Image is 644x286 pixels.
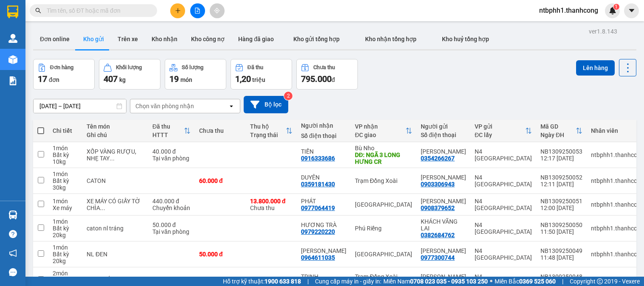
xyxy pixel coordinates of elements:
[210,3,225,18] button: aim
[250,198,292,211] div: Chưa thu
[100,205,105,211] span: ...
[591,177,644,184] div: ntbphh1.thanhcong
[175,8,181,14] span: plus
[609,7,616,14] img: icon-new-feature
[490,280,492,283] span: ⚪️
[53,258,78,264] div: 20 kg
[540,222,582,228] div: NB1309250050
[170,3,185,18] button: plus
[235,74,251,84] span: 1,20
[53,232,78,238] div: 20 kg
[591,201,644,208] div: ntbphh1.thanhcong
[87,251,144,258] div: NL ĐEN
[8,55,17,64] img: warehouse-icon
[301,148,346,155] div: TIẾN
[355,132,405,138] div: ĐC giao
[421,232,455,238] div: 0382684762
[87,148,144,162] div: XỐP VÀNG RƯỢU, NHẸ TAY MIỄN TRỪ TRÁCH NHIỆM HƯ HỎNG
[475,148,532,162] div: N4 [GEOGRAPHIC_DATA]
[562,277,563,286] span: |
[135,102,194,110] div: Chọn văn phòng nhận
[145,29,184,49] button: Kho nhận
[53,225,78,232] div: Bất kỳ
[540,174,582,181] div: NB1309250052
[116,64,142,70] div: Khối lượng
[199,127,242,134] div: Chưa thu
[33,59,95,90] button: Đơn hàng17đơn
[99,59,160,90] button: Khối lượng407kg
[301,122,346,129] div: Người nhận
[53,277,78,283] div: Bất kỳ
[355,201,412,208] div: [GEOGRAPHIC_DATA]
[8,210,17,219] img: warehouse-icon
[301,228,335,235] div: 0979220220
[421,174,466,181] div: NGUYỄN HOÀNG VIỆT
[231,59,292,90] button: Đã thu1,20 triệu
[628,7,636,14] span: caret-down
[33,29,76,49] button: Đơn online
[152,123,184,130] div: Đã thu
[301,222,346,228] div: HƯƠNG TRÀ
[615,4,618,10] span: 1
[87,177,144,184] div: CATON
[169,74,179,84] span: 19
[355,151,412,165] div: DĐ: NGÃ 3 LONG HƯNG CR
[475,174,532,188] div: N4 [GEOGRAPHIC_DATA]
[591,225,644,232] div: ntbphh1.thanhcong
[49,76,59,83] span: đơn
[250,132,286,138] div: Trạng thái
[591,251,644,258] div: ntbphh1.thanhcong
[228,103,235,109] svg: open
[252,76,265,83] span: triệu
[540,148,582,155] div: NB1309250053
[421,198,466,205] div: PHẠM MINH CẢNH
[53,251,78,258] div: Bất kỳ
[540,132,576,138] div: Ngày ĐH
[475,132,525,138] div: ĐC lấy
[355,273,412,280] div: Trạm Đồng Xoài
[214,8,220,14] span: aim
[355,177,412,184] div: Trạm Đồng Xoài
[182,64,203,70] div: Số lượng
[296,59,358,90] button: Chưa thu795.000đ
[152,205,191,211] div: Chuyển khoản
[53,158,78,165] div: 10 kg
[152,148,191,155] div: 40.000 đ
[53,184,78,191] div: 30 kg
[351,120,416,142] th: Toggle SortBy
[532,5,605,16] span: ntbphh1.thanhcong
[421,181,455,188] div: 0903306943
[597,278,603,284] span: copyright
[301,174,346,181] div: DUYÊN
[38,74,47,84] span: 17
[76,29,111,49] button: Kho gửi
[383,277,488,286] span: Miền Nam
[540,247,582,254] div: NB1309250049
[152,155,191,162] div: Tại văn phòng
[148,120,195,142] th: Toggle SortBy
[190,3,205,18] button: file-add
[307,277,309,286] span: |
[53,171,78,177] div: 1 món
[246,120,297,142] th: Toggle SortBy
[152,222,191,228] div: 50.000 đ
[87,132,144,138] div: Ghi chú
[355,123,405,130] div: VP nhận
[9,268,17,276] span: message
[332,76,335,83] span: đ
[540,273,582,280] div: NB1309250048
[53,198,78,205] div: 1 món
[50,64,73,70] div: Đơn hàng
[301,198,346,205] div: PHÁT
[540,181,582,188] div: 12:11 [DATE]
[184,29,231,49] button: Kho công nợ
[540,155,582,162] div: 12:17 [DATE]
[301,74,332,84] span: 795.000
[421,123,466,130] div: Người gửi
[421,273,466,280] div: LÊ MINH TUẤN
[315,277,381,286] span: Cung cấp máy in - giấy in:
[53,177,78,184] div: Bất kỳ
[421,218,466,232] div: KHÁCH VÃNG LAI
[180,76,192,83] span: món
[53,244,78,251] div: 1 món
